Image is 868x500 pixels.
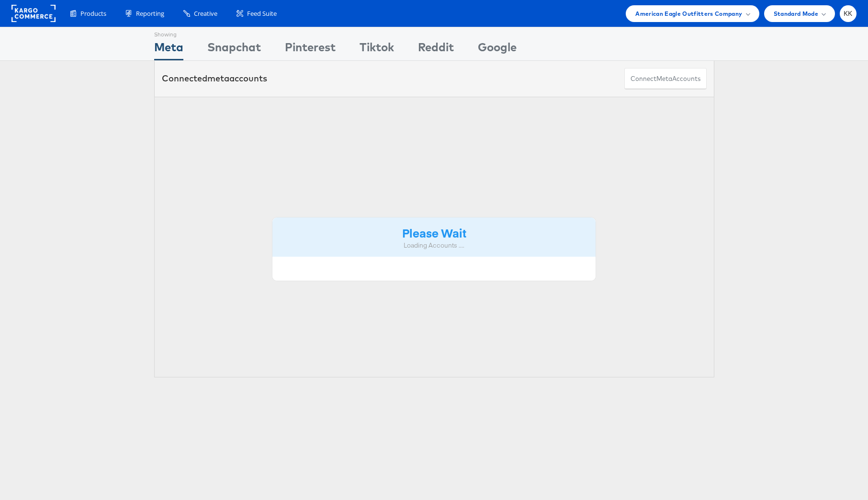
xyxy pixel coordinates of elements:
[207,39,261,60] div: Snapchat
[478,39,517,60] div: Google
[80,9,106,18] span: Products
[360,39,394,60] div: Tiktok
[656,74,672,83] span: meta
[247,9,277,18] span: Feed Suite
[402,225,466,240] strong: Please Wait
[624,68,707,90] button: ConnectmetaAccounts
[154,27,183,39] div: Showing
[162,72,267,85] div: Connected accounts
[774,9,818,19] span: Standard Mode
[285,39,336,60] div: Pinterest
[194,9,217,18] span: Creative
[635,9,742,19] span: American Eagle Outfitters Company
[280,241,589,250] div: Loading Accounts ....
[207,73,229,84] span: meta
[418,39,454,60] div: Reddit
[154,39,183,60] div: Meta
[136,9,164,18] span: Reporting
[844,11,853,17] span: KK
